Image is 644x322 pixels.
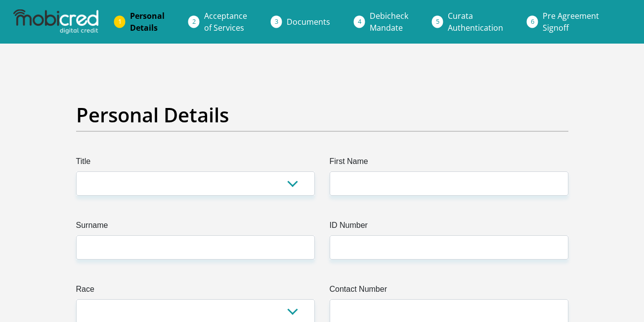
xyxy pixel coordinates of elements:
a: DebicheckMandate [362,6,416,38]
span: Personal Details [130,10,165,33]
a: Acceptanceof Services [196,6,255,38]
a: Documents [279,12,338,32]
a: Pre AgreementSignoff [535,6,607,38]
span: Pre Agreement Signoff [543,10,599,33]
input: Surname [76,235,315,260]
span: Documents [287,16,330,27]
label: First Name [330,156,568,171]
label: Surname [76,219,315,235]
h2: Personal Details [76,103,568,127]
label: Title [76,156,315,171]
span: Curata Authentication [448,10,503,33]
a: CurataAuthentication [440,6,511,38]
input: First Name [330,171,568,196]
span: Acceptance of Services [204,10,247,33]
span: Debicheck Mandate [370,10,408,33]
label: Race [76,283,315,299]
img: mobicred logo [13,9,98,34]
label: ID Number [330,219,568,235]
label: Contact Number [330,283,568,299]
input: ID Number [330,235,568,260]
a: PersonalDetails [122,6,172,38]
